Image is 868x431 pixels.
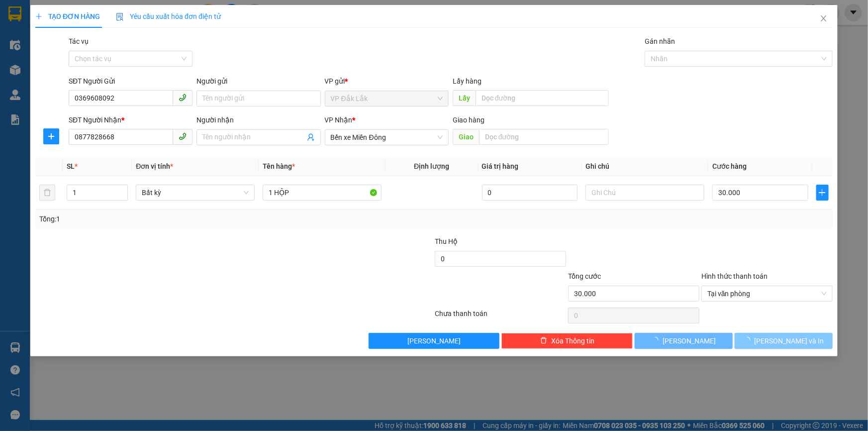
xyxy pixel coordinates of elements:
[568,272,601,280] span: Tổng cước
[434,308,568,325] div: Chưa thanh toán
[707,286,827,301] span: Tại văn phòng
[69,37,89,45] label: Tác vụ
[482,162,519,170] span: Giá trị hàng
[44,132,59,140] span: plus
[263,185,382,201] input: VD: Bàn, Ghế
[67,162,75,170] span: SL
[179,94,187,102] span: phone
[69,114,193,125] div: SĐT Người Nhận
[585,185,704,201] input: Ghi Chú
[43,128,59,144] button: plus
[820,14,828,22] span: close
[501,333,633,349] button: deleteXóa Thông tin
[479,129,609,145] input: Dọc đường
[482,185,578,201] input: 0
[551,335,594,346] span: Xóa Thông tin
[735,333,833,349] button: [PERSON_NAME] và In
[369,333,500,349] button: [PERSON_NAME]
[701,272,768,280] label: Hình thức thanh toán
[453,77,482,85] span: Lấy hàng
[712,162,747,170] span: Cước hàng
[453,90,476,106] span: Lấy
[39,214,335,224] div: Tổng: 1
[331,130,443,145] span: Bến xe Miền Đông
[136,162,173,170] span: Đơn vị tính
[142,185,249,200] span: Bất kỳ
[817,189,828,197] span: plus
[645,37,675,45] label: Gán nhãn
[744,337,755,344] span: loading
[810,5,838,33] button: Close
[325,116,353,124] span: VP Nhận
[414,162,449,170] span: Định lượng
[263,162,295,170] span: Tên hàng
[476,90,609,106] input: Dọc đường
[453,116,484,124] span: Giao hàng
[663,335,716,346] span: [PERSON_NAME]
[635,333,733,349] button: [PERSON_NAME]
[179,132,187,140] span: phone
[39,185,55,201] button: delete
[435,237,458,245] span: Thu Hộ
[35,12,100,20] span: TẠO ĐƠN HÀNG
[755,335,824,346] span: [PERSON_NAME] và In
[453,129,479,145] span: Giao
[116,13,124,21] img: icon
[407,335,461,346] span: [PERSON_NAME]
[325,76,449,87] div: VP gửi
[196,114,320,125] div: Người nhận
[331,91,443,106] span: VP Đắk Lắk
[816,185,829,201] button: plus
[307,133,315,141] span: user-add
[652,337,663,344] span: loading
[581,157,708,176] th: Ghi chú
[116,12,221,20] span: Yêu cầu xuất hóa đơn điện tử
[69,76,193,87] div: SĐT Người Gửi
[540,337,547,345] span: delete
[196,76,320,87] div: Người gửi
[35,13,42,20] span: plus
